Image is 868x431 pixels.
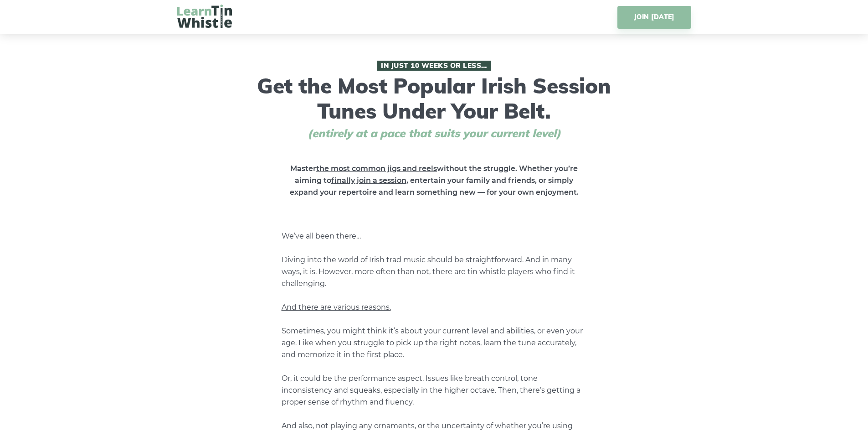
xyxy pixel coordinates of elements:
h1: Get the Most Popular Irish Session Tunes Under Your Belt. [254,61,614,140]
span: (entirely at a pace that suits your current level) [291,127,578,140]
span: And there are various reasons. [282,303,391,312]
img: LearnTinWhistle.com [177,5,232,28]
strong: Master without the struggle. Whether you’re aiming to , entertain your family and friends, or sim... [290,164,579,197]
a: JOIN [DATE] [617,6,691,29]
span: the most common jigs and reels [316,164,437,173]
span: In Just 10 Weeks or Less… [377,61,491,71]
span: finally join a session [331,176,406,185]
